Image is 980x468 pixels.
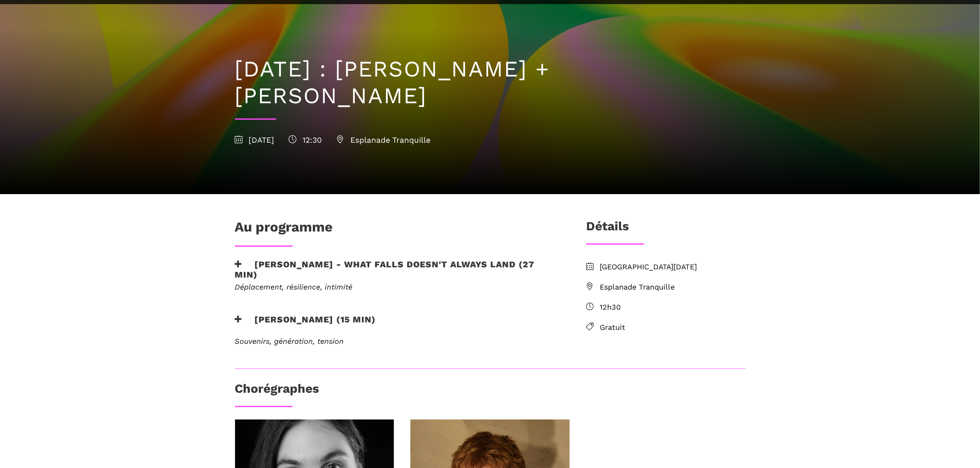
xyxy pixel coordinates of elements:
h3: [PERSON_NAME] - What Falls Doesn't Always Land (27 min) [235,259,559,280]
span: [GEOGRAPHIC_DATA][DATE] [600,261,745,273]
h1: Au programme [235,219,333,239]
h3: Chorégraphes [235,381,319,402]
h1: [DATE] : [PERSON_NAME] + [PERSON_NAME] [235,56,745,109]
span: Esplanade Tranquille [337,135,431,145]
span: Gratuit [600,322,745,334]
span: Esplanade Tranquille [600,281,745,293]
span: 12h30 [600,301,745,313]
span: [DATE] [235,135,275,145]
em: Déplacement, résilience, intimité [235,283,353,291]
h3: [PERSON_NAME] (15 min) [235,314,376,335]
em: Souvenirs, génération, tension [235,337,344,345]
h3: Détails [586,219,629,239]
span: 12:30 [289,135,322,145]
